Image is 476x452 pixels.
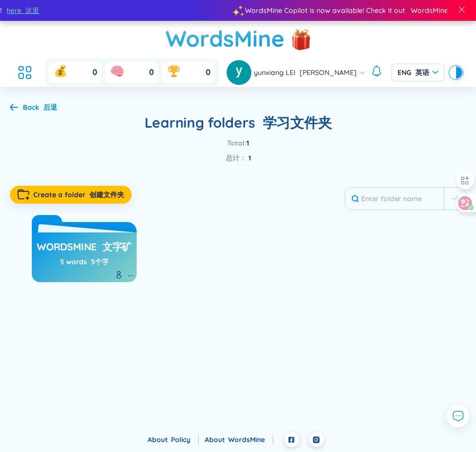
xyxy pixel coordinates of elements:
[254,67,357,78] span: yunxiang LEI
[171,435,199,444] a: Policy
[226,153,246,162] span: 总计：
[60,256,109,267] div: 5 words
[228,435,273,444] a: WordsMine
[205,434,273,445] div: About
[300,68,357,77] font: [PERSON_NAME]
[89,190,124,199] font: 创建文件夹
[33,190,124,200] span: Create a folder
[25,6,39,15] font: 这里
[227,60,254,85] a: avatar
[91,257,109,266] font: 5个字
[227,60,251,85] img: avatar
[92,67,97,78] span: 0
[291,24,311,54] img: flashSalesIcon.a7f4f837.png
[102,240,132,253] font: 文字矿
[23,102,57,113] div: Back
[248,153,251,162] span: 1
[10,186,132,204] button: Create a folder 创建文件夹
[263,114,332,131] font: 学习文件夹
[6,5,39,16] span: here
[149,67,154,78] span: 0
[397,68,438,77] span: ENG
[415,68,429,77] font: 英语
[227,139,246,148] span: Total :
[37,237,132,256] a: WordsMine 文字矿
[246,139,249,148] span: 1
[37,240,132,259] h3: WordsMine
[43,103,57,112] font: 后退
[206,67,211,78] span: 0
[10,104,57,113] a: Back 后退
[165,21,285,56] a: WordsMine
[345,188,444,210] input: Enter folder name
[148,434,199,445] div: About
[10,114,466,132] h2: Learning folders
